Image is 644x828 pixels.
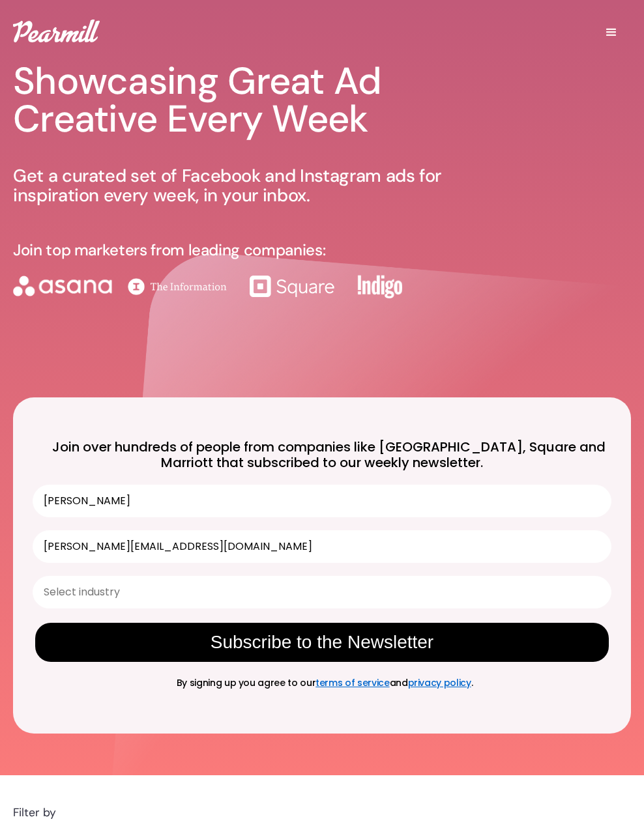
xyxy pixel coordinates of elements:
span: By signing up you agree to our and . [171,676,473,689]
p: Get a curated set of Facebook and Instagram ads for inspiration every week, in your inbox. [13,166,456,205]
p: Join top marketers from leading companies: [13,242,325,259]
a: terms of service [315,676,389,689]
span: Join over hundreds of people from companies like [GEOGRAPHIC_DATA], Square and Marriott that subs... [42,438,606,472]
div: Filter by [13,807,56,819]
button: Show Options [593,577,606,608]
input: First name [33,485,611,517]
button: Subscribe to the Newsletter [35,623,609,662]
a: privacy policy [408,676,471,689]
img: Pearmill logo [13,20,100,42]
h1: Showcasing Great Ad Creative Every Week [13,63,456,137]
input: Select industry [44,577,593,608]
input: Your work email [33,530,611,563]
div: menu [592,13,631,52]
